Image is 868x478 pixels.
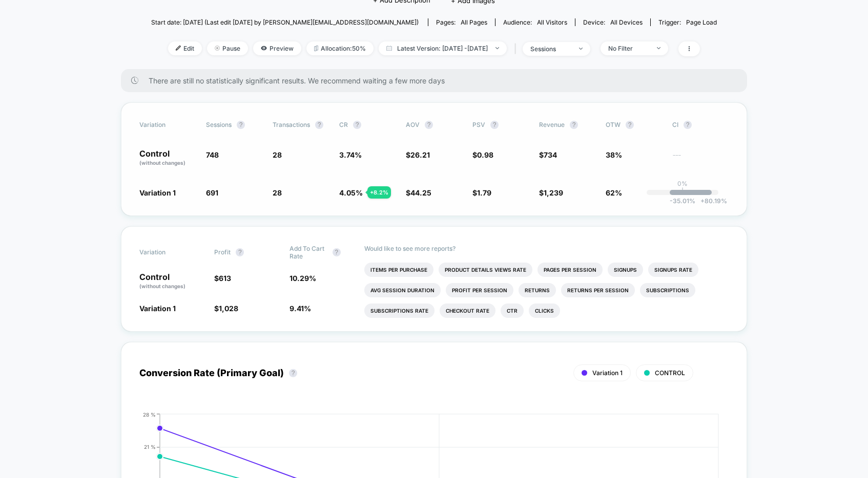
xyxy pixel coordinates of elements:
p: Control [139,273,204,290]
span: 1.79 [477,188,491,197]
span: Variation [139,245,196,260]
span: 1,028 [219,304,238,313]
span: $ [539,188,563,197]
li: Returns [519,283,556,297]
li: Product Details Views Rate [439,263,532,277]
span: 62% [606,188,622,197]
span: + [700,197,705,205]
img: end [657,47,660,49]
span: $ [214,274,231,283]
span: OTW [606,121,662,129]
img: edit [176,46,181,51]
li: Ctr [501,303,524,318]
span: | [512,41,523,56]
li: Clicks [529,303,560,318]
img: end [215,46,220,51]
button: ? [236,248,244,256]
span: There are still no statistically significant results. We recommend waiting a few more days [149,76,727,85]
span: All Visitors [537,18,567,26]
span: Variation 1 [139,188,176,197]
span: 28 [273,188,282,197]
li: Signups Rate [648,263,698,277]
span: Allocation: 50% [306,41,374,55]
span: -35.01 % [670,197,695,205]
span: 9.41 % [290,304,311,313]
span: 1,239 [544,188,563,197]
span: CI [672,121,729,129]
span: Add To Cart Rate [290,245,327,260]
span: Variation [139,121,196,129]
button: ? [315,121,323,129]
button: ? [570,121,578,129]
button: ? [289,369,297,377]
div: Pages: [436,18,487,26]
span: 734 [544,150,557,159]
span: Edit [168,41,202,55]
span: $ [472,150,493,159]
div: sessions [530,45,571,53]
li: Subscriptions Rate [364,303,435,318]
button: ? [333,248,341,256]
span: 613 [219,274,231,283]
span: 0.98 [477,150,493,159]
img: rebalance [314,46,318,51]
span: Revenue [539,121,565,128]
span: 26.21 [410,150,430,159]
button: ? [490,121,499,129]
span: $ [472,188,491,197]
button: ? [353,121,361,129]
span: 748 [206,150,219,159]
span: Transactions [273,121,310,128]
span: Start date: [DATE] (Last edit [DATE] by [PERSON_NAME][EMAIL_ADDRESS][DOMAIN_NAME]) [151,18,419,26]
li: Checkout Rate [440,303,495,318]
span: (without changes) [139,160,185,166]
span: 4.05 % [339,188,363,197]
span: AOV [406,121,420,128]
span: 691 [206,188,218,197]
span: Sessions [206,121,232,128]
button: ? [425,121,433,129]
span: Pause [207,41,248,55]
li: Subscriptions [640,283,695,297]
p: 0% [677,180,688,187]
img: end [495,47,499,49]
div: No Filter [608,45,649,52]
span: $ [406,150,430,159]
img: end [579,48,583,50]
img: calendar [386,46,392,51]
span: all devices [610,18,643,26]
span: 80.19 % [695,197,727,205]
button: ? [684,121,692,129]
span: CR [339,121,348,128]
span: Preview [253,41,301,55]
span: (without changes) [139,283,185,289]
span: Variation 1 [592,369,623,377]
li: Profit Per Session [446,283,513,297]
span: 44.25 [410,188,431,197]
span: all pages [461,18,487,26]
span: CONTROL [655,369,685,377]
p: Would like to see more reports? [364,245,729,252]
span: 28 [273,150,282,159]
span: $ [214,304,238,313]
span: 3.74 % [339,150,362,159]
button: ? [237,121,245,129]
p: Control [139,149,196,167]
li: Avg Session Duration [364,283,441,297]
div: Audience: [503,18,567,26]
li: Pages Per Session [538,263,603,277]
p: | [681,187,684,195]
span: Profit [214,248,231,256]
span: PSV [472,121,485,128]
span: $ [406,188,431,197]
span: 10.29 % [290,274,316,283]
span: Latest Version: [DATE] - [DATE] [379,41,507,55]
button: ? [626,121,634,129]
div: Trigger: [658,18,717,26]
tspan: 28 % [143,411,156,417]
div: + 8.2 % [367,186,391,199]
span: 38% [606,150,622,159]
li: Returns Per Session [561,283,635,297]
span: $ [539,150,557,159]
span: Page Load [686,18,717,26]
